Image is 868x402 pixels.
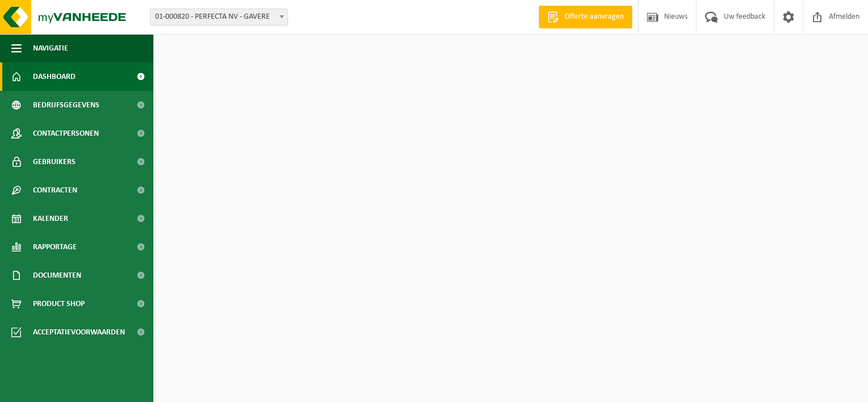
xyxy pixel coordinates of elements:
[151,9,287,25] span: 01-000820 - PERFECTA NV - GAVERE
[33,204,68,233] span: Kalender
[33,290,85,318] span: Product Shop
[562,11,627,23] span: Offerte aanvragen
[33,119,99,148] span: Contactpersonen
[33,318,125,346] span: Acceptatievoorwaarden
[33,261,81,290] span: Documenten
[33,233,77,261] span: Rapportage
[33,34,68,62] span: Navigatie
[150,9,288,26] span: 01-000820 - PERFECTA NV - GAVERE
[539,6,632,28] a: Offerte aanvragen
[33,62,76,91] span: Dashboard
[33,148,76,176] span: Gebruikers
[33,176,77,204] span: Contracten
[33,91,99,119] span: Bedrijfsgegevens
